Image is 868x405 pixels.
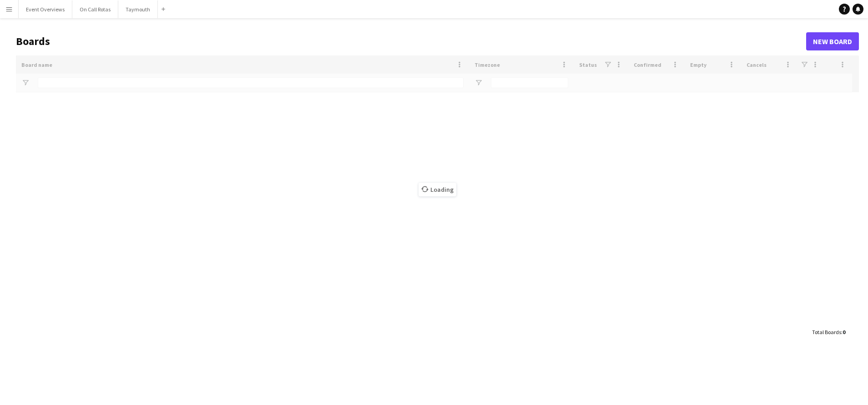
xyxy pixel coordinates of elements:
a: New Board [806,32,859,50]
span: Total Boards [812,329,841,335]
button: Event Overviews [19,0,72,18]
span: 0 [843,329,845,335]
h1: Boards [16,35,806,48]
button: On Call Rotas [72,0,118,18]
div: : [812,323,845,341]
span: Loading [419,183,456,196]
button: Taymouth [118,0,158,18]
